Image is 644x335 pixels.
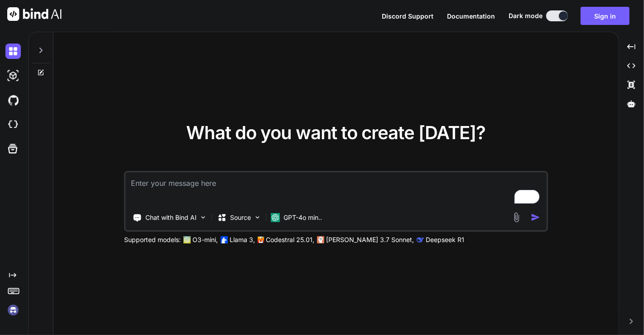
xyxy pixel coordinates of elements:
[266,235,314,244] p: Codestral 25.01,
[426,235,464,244] p: Deepseek R1
[531,213,540,222] img: icon
[382,11,433,21] button: Discord Support
[447,12,495,20] span: Documentation
[254,214,261,221] img: Pick Models
[5,68,21,83] img: darkAi-studio
[186,121,485,144] span: What do you want to create [DATE]?
[199,214,207,221] img: Pick Tools
[124,235,181,244] p: Supported models:
[5,302,21,318] img: signin
[192,235,218,244] p: O3-mini,
[382,12,433,20] span: Discord Support
[447,11,495,21] button: Documentation
[5,44,21,59] img: darkChat
[511,212,522,223] img: attachment
[183,236,191,243] img: GPT-4
[230,213,251,222] p: Source
[230,235,255,244] p: Llama 3,
[145,213,197,222] p: Chat with Bind AI
[317,236,324,243] img: claude
[581,7,630,25] button: Sign in
[5,117,21,132] img: cloudideIcon
[221,236,228,243] img: Llama2
[509,11,543,20] span: Dark mode
[125,172,547,206] textarea: To enrich screen reader interactions, please activate Accessibility in Grammarly extension settings
[326,235,414,244] p: [PERSON_NAME] 3.7 Sonnet,
[7,7,62,21] img: Bind AI
[417,236,424,243] img: claude
[284,213,322,222] p: GPT-4o min..
[258,237,264,243] img: Mistral-AI
[271,213,280,222] img: GPT-4o mini
[5,92,21,108] img: githubDark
